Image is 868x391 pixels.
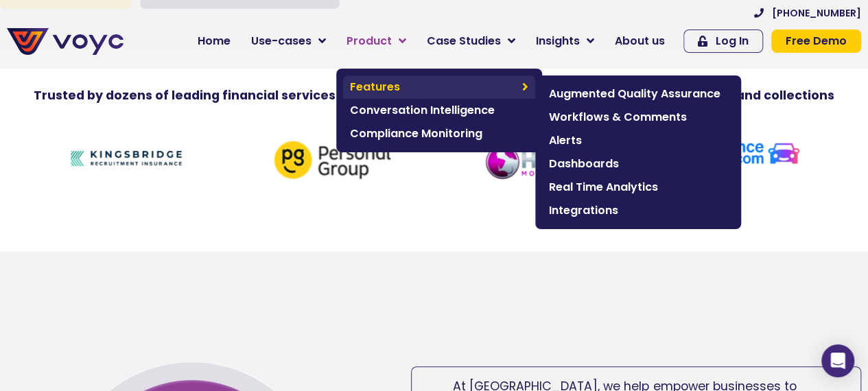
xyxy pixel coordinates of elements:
[542,152,734,176] a: Dashboards
[7,258,861,274] iframe: Customer reviews powered by Trustpilot
[549,109,727,126] span: Workflows & Comments
[771,29,861,53] a: Free Demo
[684,135,801,170] img: we finance cars logo
[549,202,727,219] span: Integrations
[198,33,231,49] span: Home
[542,106,734,129] a: Workflows & Comments
[821,344,854,377] div: Open Intercom Messenger
[350,102,528,119] span: Conversation Intelligence
[417,27,526,55] a: Case Studies
[241,27,336,55] a: Use-cases
[7,28,124,55] img: voyc-full-logo
[350,79,515,95] span: Features
[542,82,734,106] a: Augmented Quality Assurance
[347,33,392,49] span: Product
[549,179,727,195] span: Real Time Analytics
[336,27,417,55] a: Product
[251,33,312,49] span: Use-cases
[716,36,749,47] span: Log In
[683,29,763,53] a: Log In
[34,87,834,104] strong: Trusted by dozens of leading financial services firms in pensions, investments, mortgages, protec...
[605,27,675,55] a: About us
[343,122,535,145] a: Compliance Monitoring
[542,176,734,199] a: Real Time Analytics
[274,135,390,184] img: personal-group-logo
[176,111,223,127] span: Job title
[754,8,861,18] a: [PHONE_NUMBER]
[549,156,727,172] span: Dashboards
[427,33,501,49] span: Case Studies
[549,86,727,102] span: Augmented Quality Assurance
[549,132,727,149] span: Alerts
[542,199,734,222] a: Integrations
[536,33,580,49] span: Insights
[526,27,605,55] a: Insights
[176,55,211,71] span: Phone
[479,135,596,188] img: Hippo
[187,27,241,55] a: Home
[343,99,535,122] a: Conversation Intelligence
[772,8,861,18] span: [PHONE_NUMBER]
[343,75,535,99] a: Features
[350,126,528,142] span: Compliance Monitoring
[615,33,665,49] span: About us
[69,135,185,185] img: Kingsbridgenew
[786,36,847,47] span: Free Demo
[542,129,734,152] a: Alerts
